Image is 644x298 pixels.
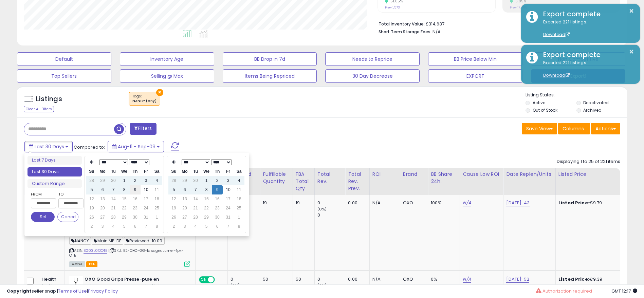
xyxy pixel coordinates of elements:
[348,276,364,282] div: 0.00
[69,237,91,245] span: NANCY
[85,276,167,291] b: OXO Good Grips Presse-pure en nylon - crase-pure manuel - Noir
[58,191,78,198] label: To
[379,21,425,27] b: Total Inventory Value:
[533,107,557,113] label: Out of Stock
[141,194,151,204] td: 17
[503,168,556,195] th: CSV column name: cust_attr_4_Date Replen/Units
[223,222,234,231] td: 7
[151,194,162,204] td: 18
[223,213,234,222] td: 31
[168,194,179,204] td: 12
[119,222,130,231] td: 5
[119,204,130,213] td: 22
[108,222,119,231] td: 4
[190,204,201,213] td: 21
[58,288,87,294] a: Terms of Use
[190,222,201,231] td: 4
[558,200,589,206] b: Listed Price:
[119,167,130,176] th: We
[74,144,105,150] span: Compared to:
[130,204,141,213] td: 23
[201,185,212,194] td: 8
[69,261,85,267] span: All listings currently available for purchase on Amazon
[583,100,609,106] label: Deactivated
[325,69,420,83] button: 30 Day Decrease
[522,123,557,134] button: Save View
[223,69,317,83] button: Items Being Repriced
[31,191,55,198] label: From
[86,204,97,213] td: 19
[168,222,179,231] td: 2
[168,204,179,213] td: 19
[348,200,364,206] div: 0.00
[168,167,179,176] th: Su
[317,206,327,212] small: (0%)
[97,167,108,176] th: Mo
[506,171,553,178] div: Date Replen/Units
[263,200,287,206] div: 19
[42,276,59,295] div: Health for You BE
[108,213,119,222] td: 28
[558,200,615,206] div: €9.79
[141,185,151,194] td: 10
[201,176,212,185] td: 1
[201,222,212,231] td: 5
[403,200,423,206] div: OXO
[27,156,82,165] li: Last 7 Days
[86,261,98,267] span: FBA
[119,213,130,222] td: 29
[190,185,201,194] td: 7
[583,107,602,113] label: Archived
[120,69,214,83] button: Selling @ Max
[403,276,423,282] div: OXO
[156,89,163,96] button: ×
[212,213,223,222] td: 30
[119,194,130,204] td: 15
[538,19,635,38] div: Exported 221 listings.
[431,200,455,206] div: 100%
[190,176,201,185] td: 30
[428,69,522,83] button: EXPORT
[168,176,179,185] td: 28
[86,167,97,176] th: Su
[132,94,157,104] span: Tags :
[431,171,457,185] div: BB Share 24h.
[223,204,234,213] td: 24
[24,141,73,152] button: Last 30 Days
[36,94,62,104] h5: Listings
[97,213,108,222] td: 27
[190,194,201,204] td: 14
[563,125,584,132] span: Columns
[201,213,212,222] td: 29
[108,167,119,176] th: Tu
[629,7,634,15] button: ×
[130,185,141,194] td: 9
[179,222,190,231] td: 3
[84,248,108,254] a: B003L0OOTE
[428,52,522,66] button: BB Price Below Min
[379,29,431,35] b: Short Term Storage Fees:
[97,194,108,204] td: 13
[179,194,190,204] td: 13
[97,204,108,213] td: 20
[7,288,32,294] strong: Copyright
[463,171,500,178] div: Cause Low ROI
[526,92,627,98] p: Listing States:
[506,276,529,283] a: [DATE]: 52
[130,213,141,222] td: 30
[141,222,151,231] td: 7
[179,204,190,213] td: 20
[538,60,635,79] div: Exported 221 listings.
[403,171,425,178] div: Brand
[460,168,503,195] th: CSV column name: cust_attr_5_Cause Low ROI
[69,248,184,258] span: | SKU: E2-OXO-GG-lasagnaturner-1pk-OTE
[234,204,244,213] td: 25
[119,176,130,185] td: 1
[510,5,527,10] small: Prev: 17.46%
[317,276,345,282] div: 0
[179,213,190,222] td: 27
[533,100,545,106] label: Active
[151,185,162,194] td: 11
[132,99,157,104] div: NANCY (any)
[108,176,119,185] td: 30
